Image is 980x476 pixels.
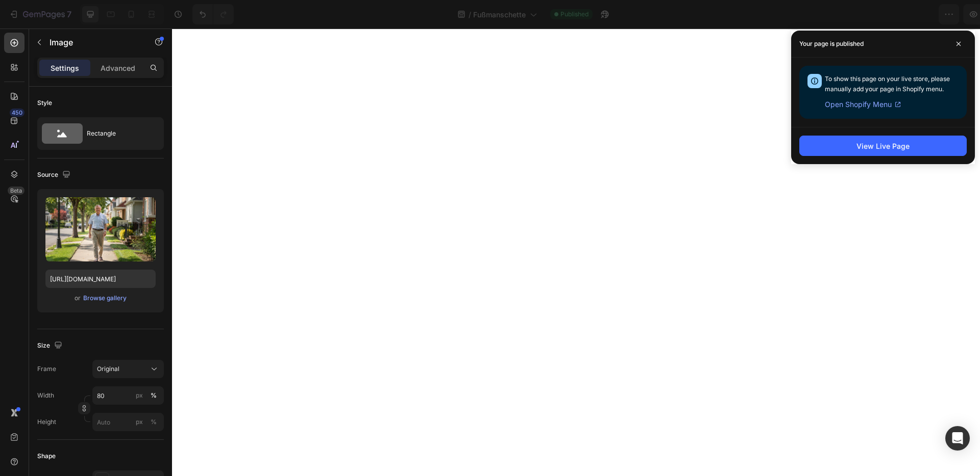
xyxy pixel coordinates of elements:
[151,391,157,400] div: %
[151,417,157,427] div: %
[37,339,64,353] div: Size
[37,417,56,427] label: Height
[192,4,234,24] div: Undo/Redo
[4,4,76,24] button: 7
[92,360,164,378] button: Original
[825,98,892,111] span: Open Shopify Menu
[45,197,156,261] img: preview-image
[101,63,135,73] p: Advanced
[45,270,156,288] input: https://example.com/image.jpg
[883,10,900,19] span: Save
[799,39,864,49] p: Your page is published
[10,109,24,117] div: 450
[51,63,79,73] p: Settings
[148,389,160,402] button: px
[874,4,908,24] button: Save
[912,4,955,24] button: Publish
[87,122,149,145] div: Rectangle
[37,452,56,461] div: Shape
[136,417,143,427] div: px
[37,391,54,400] label: Width
[37,168,72,182] div: Source
[148,416,160,428] button: px
[825,75,950,93] span: To show this page on your live store, please manually add your page in Shopify menu.
[172,29,980,476] iframe: Design area
[133,389,145,402] button: %
[921,9,946,20] div: Publish
[75,292,81,304] span: or
[83,293,127,303] button: Browse gallery
[560,10,589,19] span: Published
[92,386,164,405] input: px%
[136,391,143,400] div: px
[799,136,967,156] button: View Live Page
[50,36,136,48] p: Image
[67,8,71,20] p: 7
[469,9,471,20] span: /
[37,364,56,374] label: Frame
[97,364,119,374] span: Original
[37,98,52,108] div: Style
[83,294,127,303] div: Browse gallery
[473,9,526,20] span: Fußmanschette
[92,413,164,431] input: px%
[8,187,24,195] div: Beta
[133,416,145,428] button: %
[856,141,910,151] div: View Live Page
[945,426,970,451] div: Open Intercom Messenger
